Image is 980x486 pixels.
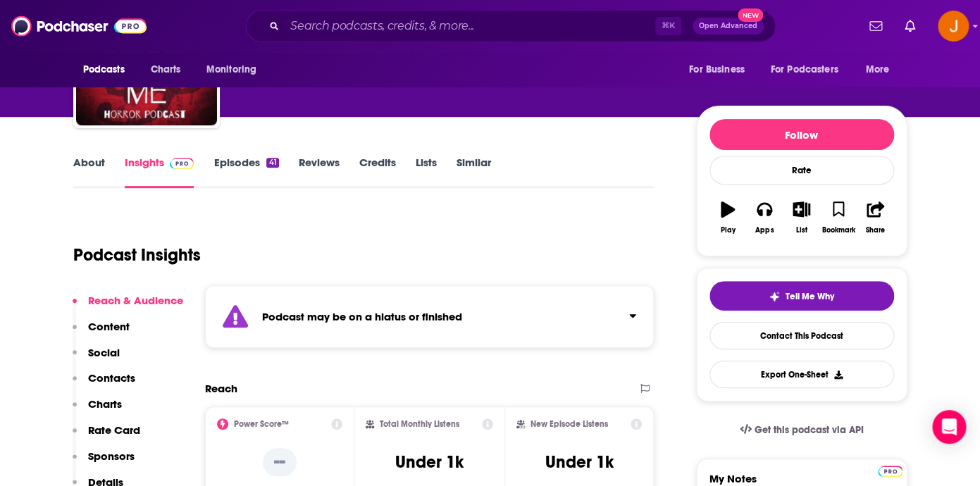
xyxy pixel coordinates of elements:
[821,226,855,235] div: Bookmark
[769,291,780,302] img: tell me why sparkle
[73,397,122,423] button: Charts
[786,291,834,302] span: Tell Me Why
[864,14,888,38] a: Show notifications dropdown
[142,56,190,83] a: Charts
[857,192,893,243] button: Share
[205,285,655,348] section: Click to expand status details
[709,119,894,150] button: Follow
[728,413,875,447] a: Get this podcast via API
[783,192,819,243] button: List
[213,156,278,188] a: Episodes41
[299,156,340,188] a: Reviews
[866,226,885,235] div: Share
[709,281,894,311] button: tell me why sparkleTell Me Why
[865,60,889,80] span: More
[545,451,614,473] h3: Under 1k
[88,423,140,437] p: Rate Card
[755,226,774,235] div: Apps
[679,56,762,83] button: open menu
[88,320,130,333] p: Content
[395,451,464,473] h3: Under 1k
[709,156,894,185] div: Rate
[125,156,194,188] a: InsightsPodchaser Pro
[88,397,122,411] p: Charts
[754,424,863,436] span: Get this podcast via API
[83,60,125,80] span: Podcasts
[531,419,608,429] h2: New Episode Listens
[878,466,903,477] img: Podchaser Pro
[11,13,147,39] img: Podchaser - Follow, Share and Rate Podcasts
[73,244,201,266] h1: Podcast Insights
[73,56,143,83] button: open menu
[709,192,746,243] button: Play
[359,156,396,188] a: Credits
[762,56,859,83] button: open menu
[457,156,491,188] a: Similar
[234,419,289,429] h2: Power Score™
[170,158,194,169] img: Podchaser Pro
[285,15,655,37] input: Search podcasts, credits, & more...
[246,10,776,42] div: Search podcasts, credits, & more...
[88,346,120,359] p: Social
[878,463,903,477] a: Pro website
[88,294,183,307] p: Reach & Audience
[73,449,135,475] button: Sponsors
[266,158,278,168] div: 41
[205,382,237,395] h2: Reach
[938,11,969,42] span: Logged in as justine87181
[380,419,459,429] h2: Total Monthly Listens
[88,449,135,463] p: Sponsors
[693,18,764,35] button: Open AdvancedNew
[262,310,462,323] strong: Podcast may be on a hiatus or finished
[932,410,966,444] div: Open Intercom Messenger
[709,322,894,349] a: Contact This Podcast
[855,56,907,83] button: open menu
[771,60,838,80] span: For Podcasters
[263,448,297,476] p: --
[699,23,757,30] span: Open Advanced
[73,156,105,188] a: About
[899,14,921,38] a: Show notifications dropdown
[73,423,140,449] button: Rate Card
[820,192,857,243] button: Bookmark
[73,346,120,372] button: Social
[88,371,135,385] p: Contacts
[938,11,969,42] button: Show profile menu
[197,56,275,83] button: open menu
[73,371,135,397] button: Contacts
[151,60,181,80] span: Charts
[416,156,437,188] a: Lists
[796,226,807,235] div: List
[709,361,894,388] button: Export One-Sheet
[689,60,745,80] span: For Business
[938,11,969,42] img: User Profile
[206,60,256,80] span: Monitoring
[720,226,735,235] div: Play
[73,320,130,346] button: Content
[655,17,681,35] span: ⌘ K
[746,192,783,243] button: Apps
[738,8,763,22] span: New
[73,294,183,320] button: Reach & Audience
